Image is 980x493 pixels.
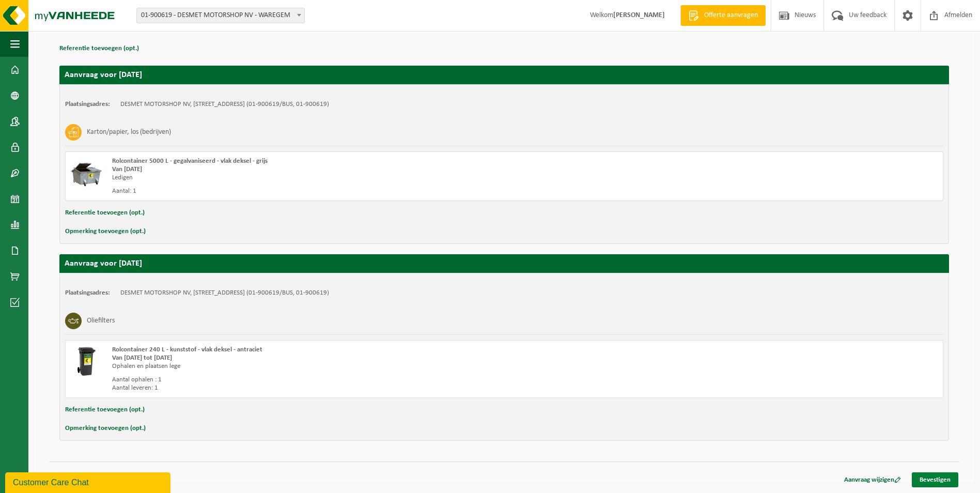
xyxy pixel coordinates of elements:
button: Referentie toevoegen (opt.) [65,206,145,220]
div: Ledigen [112,174,546,182]
h3: Karton/papier, los (bedrijven) [87,124,171,141]
img: WB-5000-GAL-GY-01.png [71,157,102,188]
span: Rolcontainer 240 L - kunststof - vlak deksel - antraciet [112,346,262,353]
strong: Van [DATE] [112,166,142,173]
span: Offerte aanvragen [702,10,760,21]
a: Offerte aanvragen [680,5,766,26]
button: Referentie toevoegen (opt.) [65,403,145,417]
button: Referentie toevoegen (opt.) [59,42,139,55]
strong: Aanvraag voor [DATE] [65,71,142,79]
iframe: chat widget [5,470,173,493]
strong: Aanvraag voor [DATE] [65,259,142,268]
span: Rolcontainer 5000 L - gegalvaniseerd - vlak deksel - grijs [112,158,268,164]
button: Opmerking toevoegen (opt.) [65,422,146,435]
div: Aantal leveren: 1 [112,384,546,392]
h3: Oliefilters [87,313,115,329]
strong: Plaatsingsadres: [65,101,110,107]
strong: Van [DATE] tot [DATE] [112,355,172,361]
button: Opmerking toevoegen (opt.) [65,225,146,238]
div: Aantal: 1 [112,187,546,195]
span: 01-900619 - DESMET MOTORSHOP NV - WAREGEM [136,8,305,23]
td: DESMET MOTORSHOP NV, [STREET_ADDRESS] (01-900619/BUS, 01-900619) [120,100,329,109]
strong: Plaatsingsadres: [65,289,110,296]
span: 01-900619 - DESMET MOTORSHOP NV - WAREGEM [137,8,304,23]
div: Aantal ophalen : 1 [112,376,546,384]
strong: [PERSON_NAME] [613,11,665,19]
div: Ophalen en plaatsen lege [112,362,546,371]
td: DESMET MOTORSHOP NV, [STREET_ADDRESS] (01-900619/BUS, 01-900619) [120,289,329,297]
img: WB-0240-HPE-BK-01.png [71,346,102,377]
a: Bevestigen [912,472,958,487]
a: Aanvraag wijzigen [836,472,909,487]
